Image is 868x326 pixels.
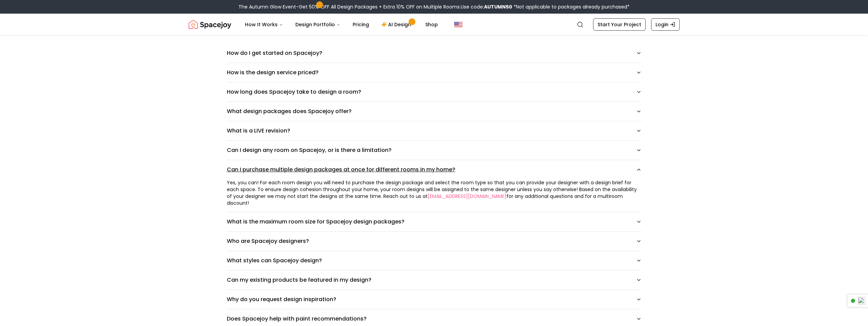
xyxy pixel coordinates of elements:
nav: Main [239,18,443,31]
a: Shop [420,18,443,31]
div: Can I purchase multiple design packages at once for different rooms in my home? [227,179,642,212]
span: Use code: [461,3,512,10]
a: Start Your Project [593,18,646,31]
button: Who are Spacejoy designers? [227,232,642,251]
button: How long does Spacejoy take to design a room? [227,82,642,102]
a: [EMAIL_ADDRESS][DOMAIN_NAME] [428,193,506,200]
button: Can my existing products be featured in my design? [227,270,642,290]
img: Spacejoy Logo [189,18,231,31]
button: How is the design service priced? [227,63,642,82]
div: The Autumn Glow Event-Get 50% OFF All Design Packages + Extra 10% OFF on Multiple Rooms. [238,3,630,10]
button: Can I purchase multiple design packages at once for different rooms in my home? [227,160,642,179]
button: What is the maximum room size for Spacejoy design packages? [227,212,642,231]
img: United States [454,20,462,29]
a: AI Design [376,18,418,31]
button: Can I design any room on Spacejoy, or is there a limitation? [227,141,642,160]
div: Yes, you can! For each room design you will need to purchase the design package and select the ro... [227,179,642,206]
span: *Not applicable to packages already purchased* [512,3,630,10]
button: How do I get started on Spacejoy? [227,44,642,63]
a: Spacejoy [189,18,231,31]
nav: Global [189,14,680,35]
a: Pricing [347,18,374,31]
button: What styles can Spacejoy design? [227,251,642,270]
button: How It Works [239,18,289,31]
button: Design Portfolio [290,18,346,31]
b: AUTUMN50 [484,3,512,10]
button: What design packages does Spacejoy offer? [227,102,642,121]
button: Why do you request design inspiration? [227,290,642,309]
a: Login [651,18,680,31]
button: What is a LIVE revision? [227,121,642,140]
